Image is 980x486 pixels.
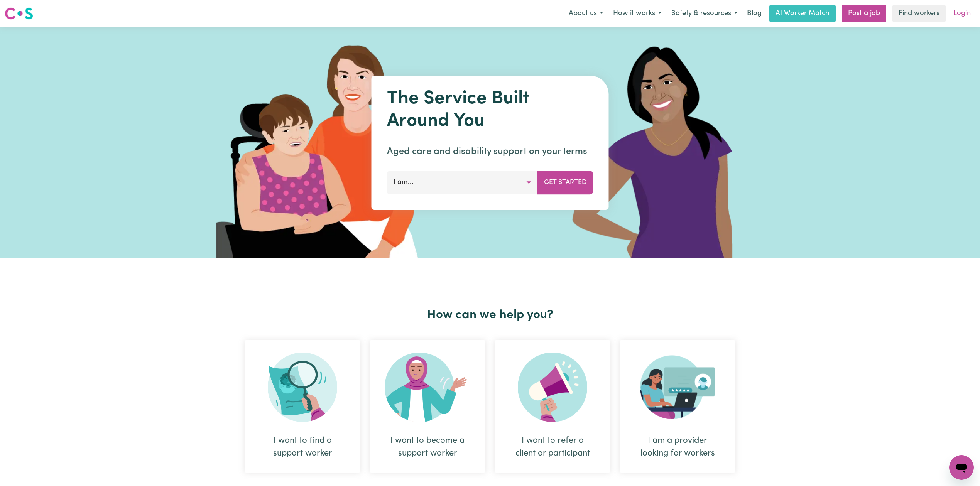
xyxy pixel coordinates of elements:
[388,434,467,460] div: I want to become a support worker
[638,434,717,460] div: I am a provider looking for workers
[495,340,610,473] div: I want to refer a client or participant
[608,5,666,22] button: How it works
[5,5,33,22] a: Careseekers logo
[742,5,766,22] a: Blog
[268,353,337,422] img: Search
[513,434,592,460] div: I want to refer a client or participant
[769,5,836,22] a: AI Worker Match
[5,7,33,20] img: Careseekers logo
[892,5,946,22] a: Find workers
[518,353,587,422] img: Refer
[640,353,715,422] img: Provider
[537,171,593,194] button: Get Started
[370,340,485,473] div: I want to become a support worker
[949,455,974,480] iframe: Button to launch messaging window
[387,88,593,132] h1: The Service Built Around You
[385,353,470,422] img: Become Worker
[564,5,608,22] button: About us
[842,5,886,22] a: Post a job
[949,5,975,22] a: Login
[666,5,742,22] button: Safety & resources
[620,340,735,473] div: I am a provider looking for workers
[263,434,342,460] div: I want to find a support worker
[245,340,360,473] div: I want to find a support worker
[387,171,538,194] button: I am...
[387,145,593,159] p: Aged care and disability support on your terms
[240,308,740,322] h2: How can we help you?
